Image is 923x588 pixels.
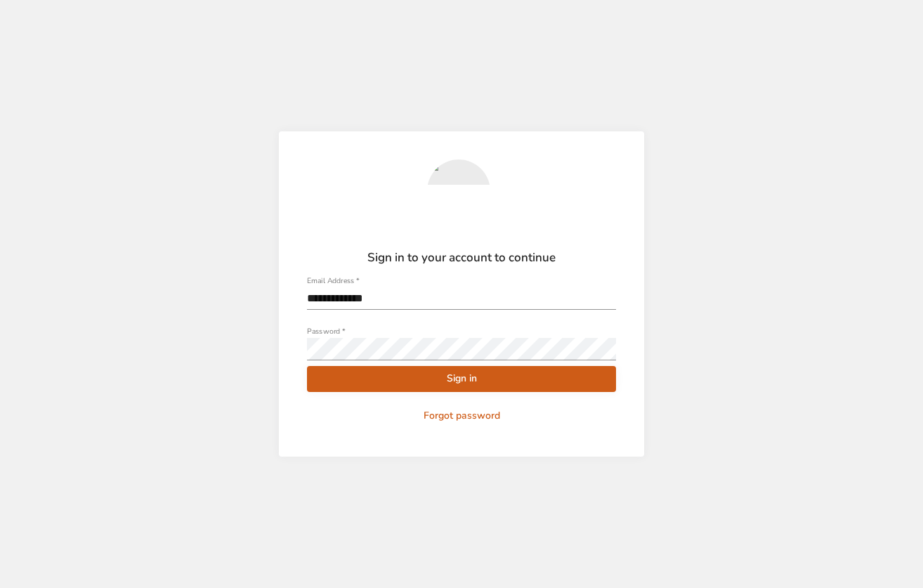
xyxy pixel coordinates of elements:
label: Password [307,328,345,336]
button: Sign in [307,366,616,392]
button: Forgot password [307,403,616,429]
span: Sign in [318,370,605,388]
span: Forgot password [313,407,610,425]
label: Email Address [307,277,359,285]
h2: Sign in to your account to continue [307,251,616,265]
